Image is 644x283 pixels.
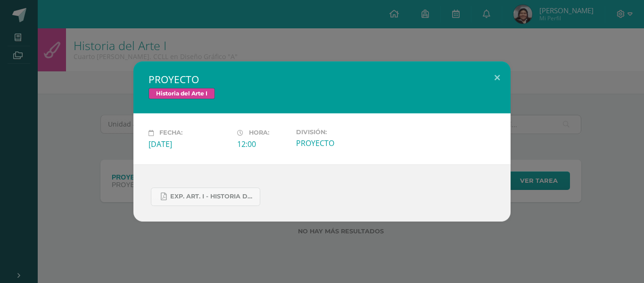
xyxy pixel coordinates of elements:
label: División: [296,129,377,136]
h2: PROYECTO [149,73,495,86]
div: [DATE] [149,139,230,149]
div: 12:00 [237,139,289,149]
span: Exp. art. I - Historia del arte I.docx.pdf [170,193,255,200]
span: Fecha: [159,129,182,137]
span: Historia del Arte I [149,88,215,99]
button: Close (Esc) [484,61,511,94]
span: Hora: [249,129,269,137]
div: PROYECTO [296,138,377,148]
a: Exp. art. I - Historia del arte I.docx.pdf [151,188,260,206]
